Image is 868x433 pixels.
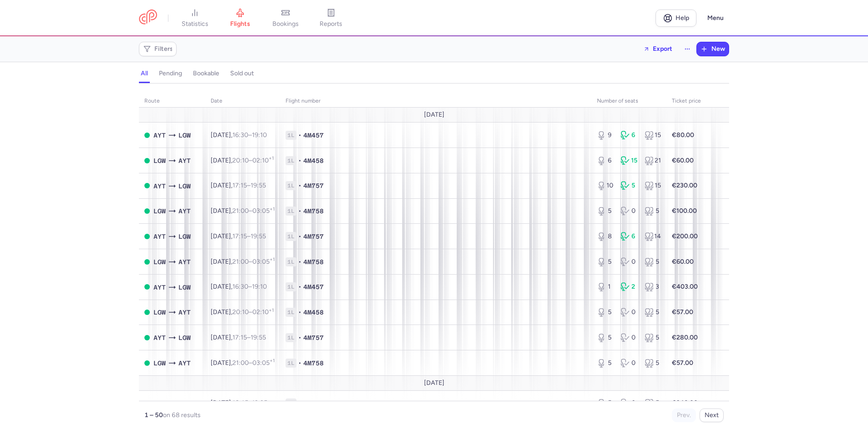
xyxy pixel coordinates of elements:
h4: sold out [230,69,254,78]
span: 4M758 [303,207,324,216]
span: 4M758 [303,359,324,368]
span: flights [230,20,250,28]
span: – [232,182,266,189]
strong: €60.00 [672,258,694,266]
sup: +1 [270,358,275,364]
div: 5 [645,207,661,216]
span: 1L [286,333,296,342]
span: 1L [286,207,296,216]
time: 21:00 [232,359,249,367]
span: AYT [153,399,166,408]
span: 1L [286,399,296,408]
span: AYT [178,206,191,216]
time: 16:30 [232,283,248,290]
span: • [298,156,301,165]
div: 0 [621,359,637,368]
a: Help [656,10,696,27]
span: • [298,282,301,291]
button: Prev. [672,408,696,422]
span: [DATE] [424,379,444,387]
span: 4M757 [303,232,324,241]
span: 1L [286,156,296,165]
time: 19:25 [252,399,267,407]
span: LGW [153,257,166,267]
th: Ticket price [666,94,706,108]
button: Export [637,42,678,56]
span: 4M757 [303,181,324,190]
span: Help [676,15,689,21]
strong: 1 – 50 [144,411,163,419]
div: 5 [621,181,637,190]
div: 6 [597,156,613,165]
sup: +1 [269,307,274,313]
span: AYT [153,333,166,343]
div: 5 [597,399,613,408]
strong: €348.00 [672,399,698,407]
span: – [232,258,275,266]
span: LGW [178,333,191,343]
span: 4M458 [303,156,324,165]
time: 03:05 [252,258,275,266]
time: 16:45 [232,399,248,407]
span: – [232,157,274,164]
span: – [232,131,267,139]
div: 0 [621,399,637,408]
button: Filters [139,42,176,56]
span: 1L [286,232,296,241]
time: 03:05 [252,359,275,367]
span: LGW [178,282,191,292]
div: 6 [621,131,637,140]
strong: €100.00 [672,207,697,215]
a: statistics [172,8,217,28]
span: 1L [286,257,296,266]
span: • [298,333,301,342]
time: 02:10 [252,157,274,164]
div: 5 [597,359,613,368]
div: 15 [645,181,661,190]
span: [DATE], [211,334,266,341]
span: AYT [178,156,191,166]
sup: +1 [270,256,275,262]
span: [DATE], [211,131,267,139]
span: 1L [286,131,296,140]
strong: €80.00 [672,131,694,139]
span: AYT [178,307,191,317]
div: 3 [645,282,661,291]
span: • [298,131,301,140]
span: • [298,399,301,408]
span: [DATE], [211,308,274,316]
div: 6 [621,232,637,241]
time: 17:15 [232,232,247,240]
span: 4M458 [303,308,324,317]
span: LGW [153,206,166,216]
span: AYT [153,231,166,241]
sup: +1 [270,206,275,212]
span: • [298,257,301,266]
div: 21 [645,156,661,165]
time: 17:15 [232,182,247,189]
a: bookings [263,8,308,28]
span: 4M457 [303,282,324,291]
span: New [711,45,725,53]
time: 17:15 [232,334,247,341]
time: 20:10 [232,308,249,316]
span: – [232,359,275,367]
div: 9 [597,131,613,140]
strong: €60.00 [672,157,694,164]
a: CitizenPlane red outlined logo [139,10,157,26]
time: 19:55 [251,232,266,240]
span: LGW [178,181,191,191]
span: bookings [272,20,299,28]
div: 10 [597,181,613,190]
span: 4M157 [303,399,324,408]
div: 14 [645,232,661,241]
div: 5 [597,257,613,266]
span: on 68 results [163,411,201,419]
time: 21:00 [232,207,249,215]
strong: €200.00 [672,232,698,240]
span: 1L [286,359,296,368]
span: – [232,232,266,240]
span: AYT [153,130,166,140]
time: 20:10 [232,157,249,164]
strong: €57.00 [672,308,693,316]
